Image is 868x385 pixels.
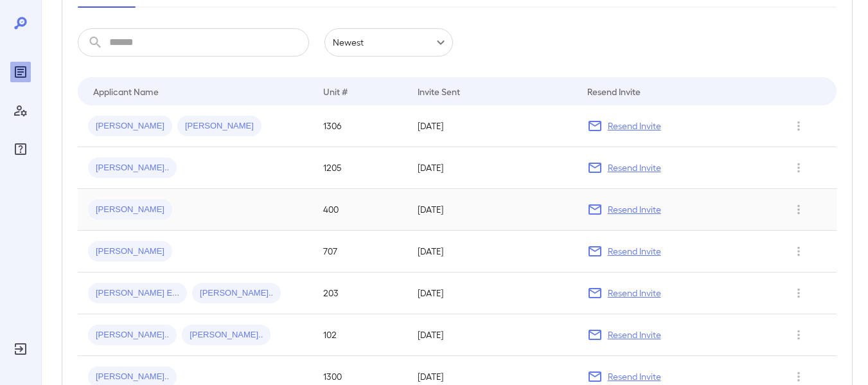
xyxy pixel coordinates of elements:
[608,287,661,300] p: Resend Invite
[323,84,348,99] div: Unit #
[313,231,407,273] td: 707
[608,328,661,341] p: Resend Invite
[788,157,809,178] button: Row Actions
[788,325,809,345] button: Row Actions
[313,273,407,314] td: 203
[88,204,172,216] span: [PERSON_NAME]
[313,314,407,356] td: 102
[177,120,261,132] span: [PERSON_NAME]
[313,105,407,147] td: 1306
[182,329,270,341] span: [PERSON_NAME]..
[324,28,453,57] div: Newest
[407,231,577,273] td: [DATE]
[93,84,159,99] div: Applicant Name
[788,116,809,136] button: Row Actions
[10,139,31,159] div: FAQ
[788,199,809,220] button: Row Actions
[608,245,661,258] p: Resend Invite
[88,329,177,341] span: [PERSON_NAME]..
[407,105,577,147] td: [DATE]
[10,100,31,121] div: Manage Users
[407,147,577,189] td: [DATE]
[418,84,460,99] div: Invite Sent
[192,287,281,300] span: [PERSON_NAME]..
[313,189,407,231] td: 400
[88,162,177,174] span: [PERSON_NAME]..
[313,147,407,189] td: 1205
[10,339,31,359] div: Log Out
[788,241,809,262] button: Row Actions
[88,120,172,132] span: [PERSON_NAME]
[88,287,187,300] span: [PERSON_NAME] E...
[608,161,661,174] p: Resend Invite
[608,203,661,216] p: Resend Invite
[788,283,809,303] button: Row Actions
[407,189,577,231] td: [DATE]
[608,370,661,383] p: Resend Invite
[407,273,577,314] td: [DATE]
[88,246,172,258] span: [PERSON_NAME]
[608,120,661,132] p: Resend Invite
[88,371,177,383] span: [PERSON_NAME]..
[10,62,31,82] div: Reports
[587,84,641,99] div: Resend Invite
[407,314,577,356] td: [DATE]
